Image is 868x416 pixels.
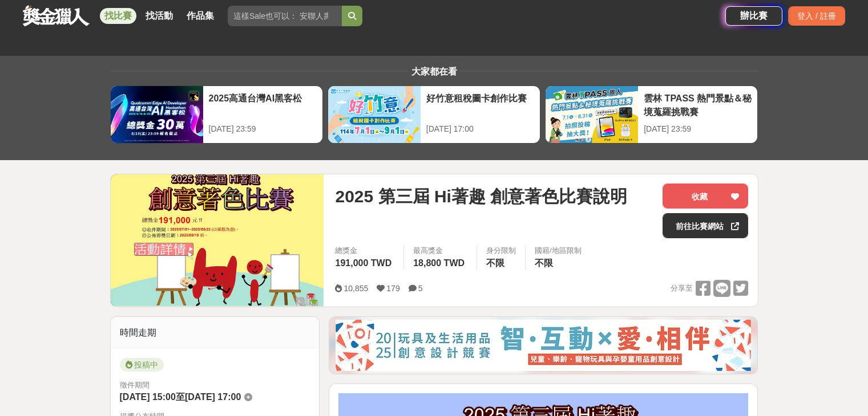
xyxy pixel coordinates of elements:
div: 身分限制 [486,245,516,256]
span: 2025 第三屆 Hi著趣 創意著色比賽說明 [335,183,627,209]
span: 191,000 TWD [335,258,391,268]
span: 10,855 [344,284,368,293]
button: 收藏 [663,183,748,209]
a: 2025高通台灣AI黑客松[DATE] 23:59 [110,85,323,144]
span: 投稿中 [120,358,164,372]
a: 好竹意租稅圖卡創作比賽[DATE] 17:00 [328,85,540,144]
span: 5 [418,284,423,293]
a: 前往比賽網站 [663,213,748,238]
input: 這樣Sale也可以： 安聯人壽創意銷售法募集 [228,6,342,26]
img: Cover Image [111,174,324,306]
span: [DATE] 17:00 [185,392,241,402]
a: 作品集 [182,8,219,24]
span: 最高獎金 [413,245,467,256]
div: 好竹意租稅圖卡創作比賽 [426,92,534,117]
span: 大家都在看 [409,67,460,76]
a: 找活動 [141,8,177,24]
span: 分享至 [671,280,693,297]
a: 雲林 TPASS 熱門景點＆秘境蒐羅挑戰賽[DATE] 23:59 [545,85,758,144]
div: [DATE] 23:59 [209,123,317,135]
img: d4b53da7-80d9-4dd2-ac75-b85943ec9b32.jpg [336,320,751,371]
span: 不限 [486,258,504,268]
span: 不限 [535,258,553,268]
a: 辦比賽 [725,6,782,26]
div: 雲林 TPASS 熱門景點＆秘境蒐羅挑戰賽 [644,92,752,117]
div: 2025高通台灣AI黑客松 [209,92,317,117]
div: [DATE] 23:59 [644,123,752,135]
div: 國籍/地區限制 [535,245,582,256]
div: 時間走期 [111,317,320,349]
span: 總獎金 [335,245,394,256]
span: 徵件期間 [120,381,150,389]
span: 179 [386,284,399,293]
div: [DATE] 17:00 [426,123,534,135]
span: 18,800 TWD [413,258,465,268]
span: [DATE] 15:00 [120,392,176,402]
div: 登入 / 註冊 [788,6,845,26]
a: 找比賽 [100,8,136,24]
span: 至 [176,392,185,402]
